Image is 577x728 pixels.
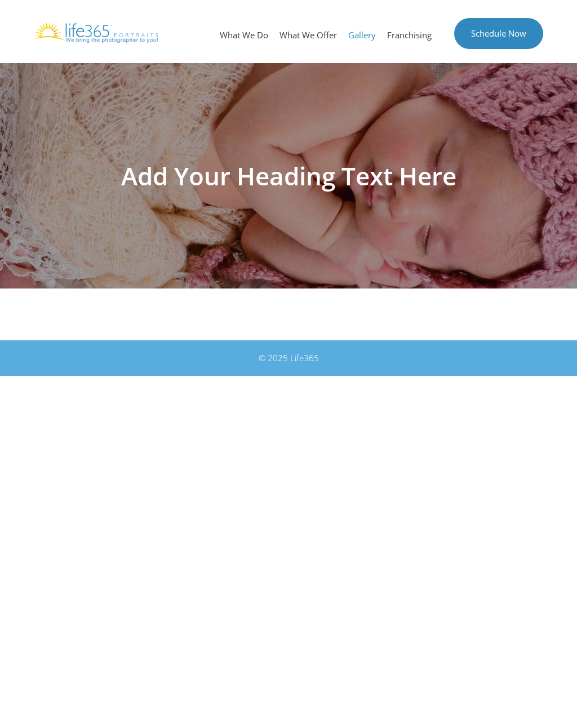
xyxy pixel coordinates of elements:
a: Gallery [343,18,381,52]
a: What We Offer [274,18,343,52]
h1: Add Your Heading Text Here [6,163,571,188]
a: Schedule Now [454,18,543,49]
a: What We Do [214,18,274,52]
div: © 2025 Life365 [11,352,566,365]
img: Life365 [34,21,158,43]
a: Franchising [381,18,437,52]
